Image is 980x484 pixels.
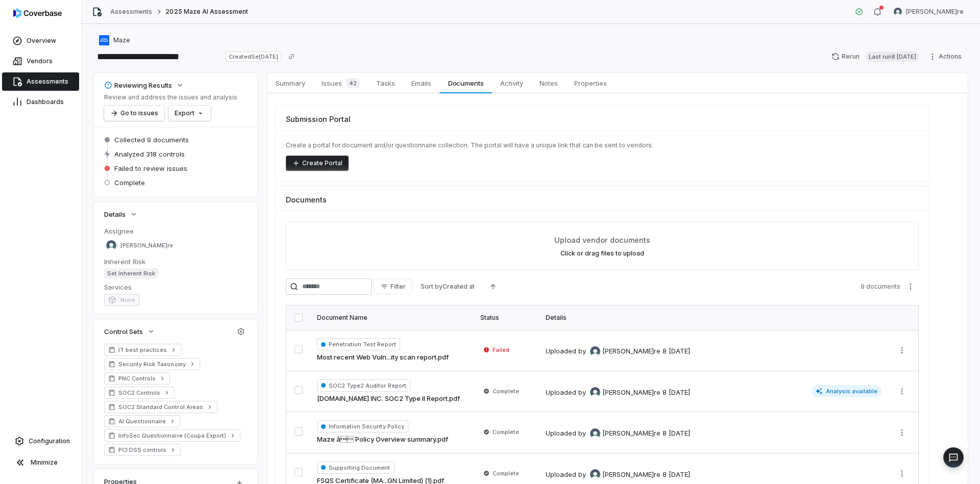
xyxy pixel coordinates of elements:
[317,394,460,404] a: [DOMAIN_NAME] INC. SOC2 Type II Report.pdf
[602,346,660,356] span: [PERSON_NAME]re
[590,469,600,479] img: Hammed Bakare avatar
[101,205,141,223] button: Details
[317,379,410,392] span: SOC2 Type2 Auditor Report
[444,77,488,90] span: Documents
[120,242,173,249] span: [PERSON_NAME]re
[29,437,70,445] span: Configuration
[118,346,167,354] span: IT best practices
[496,77,527,90] span: Activity
[2,32,79,50] a: Overview
[96,31,133,49] button: https://maze.co/Maze
[4,432,77,450] a: Configuration
[27,98,64,106] span: Dashboards
[493,469,519,477] span: Complete
[317,76,364,90] span: Issues
[114,135,189,144] span: Collected 9 documents
[104,226,247,236] dt: Assignee
[546,428,690,439] div: Uploaded
[13,8,62,18] img: logo-D7KZi-bG.svg
[894,8,902,16] img: Hammed Bakare avatar
[168,106,211,121] button: Export
[104,401,217,413] a: SOC2 Standard Control Areas
[104,283,247,292] dt: Services
[346,78,360,88] span: 42
[483,279,503,294] button: Ascending
[546,469,690,479] div: Uploaded
[317,462,395,474] span: Supporting Document
[110,8,152,16] a: Assessments
[106,240,116,250] img: Hammed Bakare avatar
[4,452,77,473] button: Minimize
[663,428,690,439] div: 8 [DATE]
[317,435,448,445] a: Maze â Policy Overview summary.pdf
[546,314,881,322] div: Details
[104,358,200,370] a: Security Risk Taxonomy
[546,346,690,356] div: Uploaded
[286,114,351,124] span: Submission Portal
[578,428,660,439] div: by
[104,387,175,399] a: SOC2 Controls
[2,72,79,91] a: Assessments
[374,279,412,294] button: Filter
[104,429,240,442] a: InfoSec Questionnaire (Coupa Export)
[372,77,399,90] span: Tasks
[2,93,79,111] a: Dashboards
[104,81,172,90] div: Reviewing Results
[906,8,964,16] span: [PERSON_NAME]re
[894,425,910,440] button: More actions
[317,352,449,363] a: Most recent Web Vuln...ity scan report.pdf
[165,8,248,16] span: 2025 Maze AI Assessment
[27,57,53,65] span: Vendors
[104,327,143,336] span: Control Sets
[104,415,180,427] a: AI Questionnaire
[663,346,690,356] div: 8 [DATE]
[272,77,309,90] span: Summary
[104,210,126,219] span: Details
[493,428,519,436] span: Complete
[114,178,145,187] span: Complete
[861,283,900,291] span: 9 documents
[104,257,247,266] dt: Inherent Risk
[118,446,166,454] span: PCI DSS controls
[414,279,481,294] button: Sort byCreated at
[590,346,600,356] img: Hammed Bakare avatar
[104,444,181,456] a: PCI DSS controls
[101,76,187,94] button: Reviewing Results
[825,49,925,64] button: RerunLast run8 [DATE]
[407,77,435,90] span: Emails
[27,78,68,86] span: Assessments
[866,52,919,62] span: Last run 8 [DATE]
[114,164,187,173] span: Failed to review issues
[489,283,497,291] svg: Ascending
[118,360,186,368] span: Security Risk Taxonomy
[27,37,56,45] span: Overview
[104,106,164,121] button: Go to issues
[286,141,919,149] p: Create a portal for document and/or questionnaire collection. The portal will have a unique link ...
[2,52,79,70] a: Vendors
[535,77,562,90] span: Notes
[286,194,327,205] span: Documents
[590,387,600,397] img: Hammed Bakare avatar
[118,417,166,425] span: AI Questionnaire
[894,343,910,358] button: More actions
[113,36,130,44] span: Maze
[493,346,509,354] span: Failed
[317,338,400,350] span: Penetration Test Report
[390,283,406,291] span: Filter
[578,387,660,397] div: by
[602,388,660,398] span: [PERSON_NAME]re
[602,470,660,480] span: [PERSON_NAME]re
[282,47,301,66] button: Copy link
[317,420,408,432] span: Information Security Policy
[118,389,160,397] span: SOC2 Controls
[590,428,600,439] img: Hammed Bakare avatar
[104,268,158,278] span: Set Inherent Risk
[546,387,690,397] div: Uploaded
[31,458,58,467] span: Minimize
[570,77,611,90] span: Properties
[663,388,690,398] div: 8 [DATE]
[894,466,910,481] button: More actions
[894,384,910,399] button: More actions
[118,403,203,411] span: SOC2 Standard Control Areas
[578,469,660,479] div: by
